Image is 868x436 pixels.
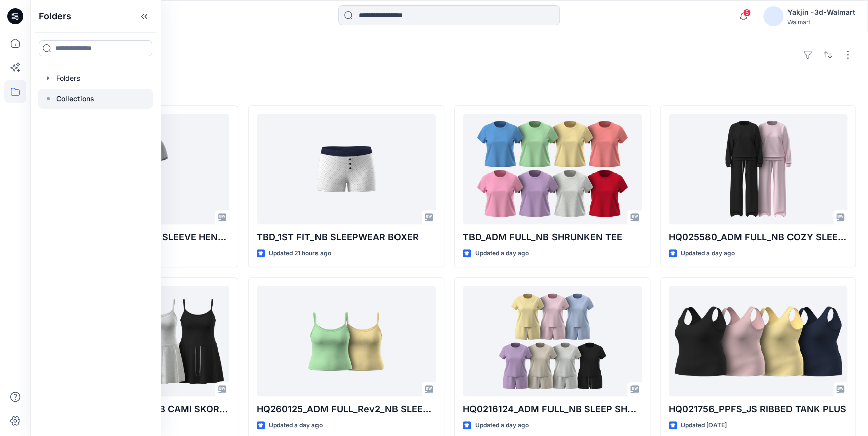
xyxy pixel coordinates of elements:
p: TBD_ADM FULL_NB SHRUNKEN TEE [463,230,642,244]
p: HQ0216124_ADM FULL_NB SLEEP SHRKN SHORT SET [463,402,642,416]
h4: Styles [42,83,856,95]
p: Collections [56,93,94,105]
div: Yakjin -3d-Walmart [787,6,855,18]
p: Updated a day ago [681,248,735,259]
p: HQ021756_PPFS_JS RIBBED TANK PLUS [669,402,847,416]
p: HQ025580_ADM FULL_NB COZY SLEEP TOP PANT [669,230,847,244]
a: TBD_1ST FIT_NB SLEEPWEAR BOXER [257,114,435,224]
a: HQ021756_PPFS_JS RIBBED TANK PLUS [669,286,847,396]
p: Updated 21 hours ago [269,248,331,259]
p: Updated [DATE] [681,420,727,431]
p: Updated a day ago [475,248,529,259]
div: Walmart [787,18,855,26]
p: Updated a day ago [475,420,529,431]
span: 5 [743,9,751,17]
a: HQ025580_ADM FULL_NB COZY SLEEP TOP PANT [669,114,847,224]
p: TBD_1ST FIT_NB SLEEPWEAR BOXER [257,230,435,244]
a: TBD_ADM FULL_NB SHRUNKEN TEE [463,114,642,224]
a: HQ0216124_ADM FULL_NB SLEEP SHRKN SHORT SET [463,286,642,396]
p: Updated a day ago [269,420,323,431]
img: avatar [763,6,783,26]
p: HQ260125_ADM FULL_Rev2_NB SLEEPWEAR CAMI [257,402,435,416]
a: HQ260125_ADM FULL_Rev2_NB SLEEPWEAR CAMI [257,286,435,396]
